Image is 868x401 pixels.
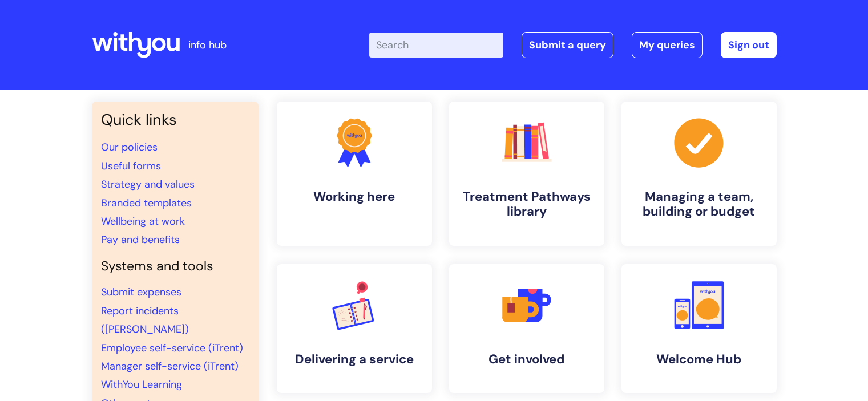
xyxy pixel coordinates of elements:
[631,352,768,367] h4: Welcome Hub
[101,214,185,228] a: Wellbeing at work
[101,233,180,246] a: Pay and benefits
[286,189,423,204] h4: Working here
[101,341,243,355] a: Employee self-service (iTrent)
[522,32,613,58] a: Submit a query
[369,33,503,58] input: Search
[101,159,161,173] a: Useful forms
[449,102,604,246] a: Treatment Pathways library
[631,189,768,220] h4: Managing a team, building or budget
[449,264,604,393] a: Get involved
[721,32,777,58] a: Sign out
[369,32,777,58] div: | -
[101,378,182,391] a: WithYou Learning
[277,102,432,246] a: Working here
[286,352,423,367] h4: Delivering a service
[621,102,777,246] a: Managing a team, building or budget
[101,258,249,274] h4: Systems and tools
[188,36,227,54] p: info hub
[101,304,189,336] a: Report incidents ([PERSON_NAME])
[277,264,432,393] a: Delivering a service
[101,285,181,299] a: Submit expenses
[101,359,239,373] a: Manager self-service (iTrent)
[101,177,195,191] a: Strategy and values
[621,264,777,393] a: Welcome Hub
[458,189,595,220] h4: Treatment Pathways library
[101,140,158,154] a: Our policies
[101,111,249,129] h3: Quick links
[101,196,192,210] a: Branded templates
[632,32,703,58] a: My queries
[458,352,595,367] h4: Get involved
